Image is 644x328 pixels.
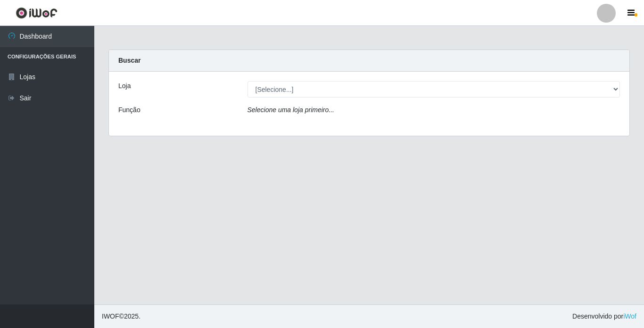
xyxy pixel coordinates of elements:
[572,312,636,321] span: Desenvolvido por
[102,312,140,321] span: © 2025 .
[118,57,140,64] strong: Buscar
[248,106,334,114] i: Selecione uma loja primeiro...
[118,81,131,91] label: Loja
[118,105,140,115] label: Função
[102,312,119,320] span: IWOF
[623,312,636,320] a: iWof
[16,7,58,19] img: CoreUI Logo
